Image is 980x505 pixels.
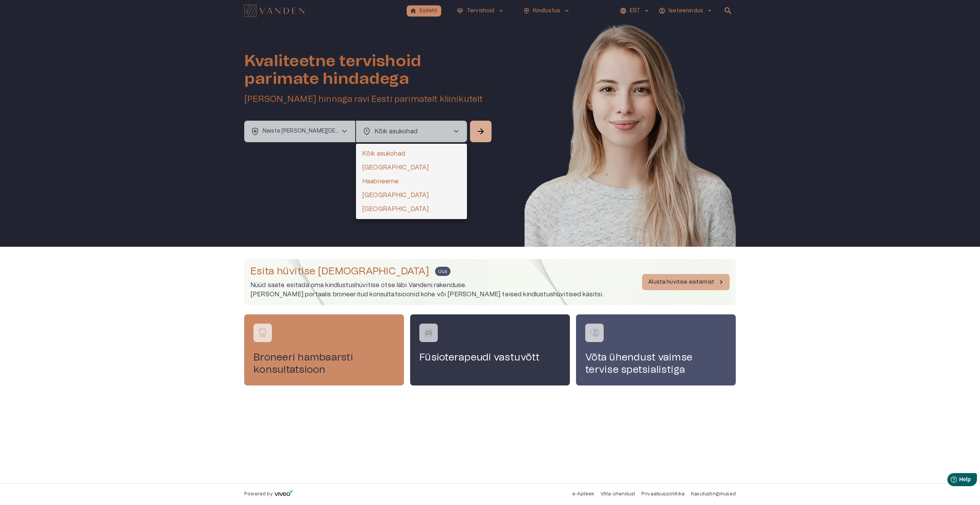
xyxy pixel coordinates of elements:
li: [GEOGRAPHIC_DATA] [356,188,467,202]
li: Kõik asukohad [356,147,467,161]
iframe: Help widget launcher [920,470,980,492]
li: [GEOGRAPHIC_DATA] [356,161,467,174]
li: [GEOGRAPHIC_DATA] [356,202,467,216]
li: Haabneeme [356,174,467,188]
